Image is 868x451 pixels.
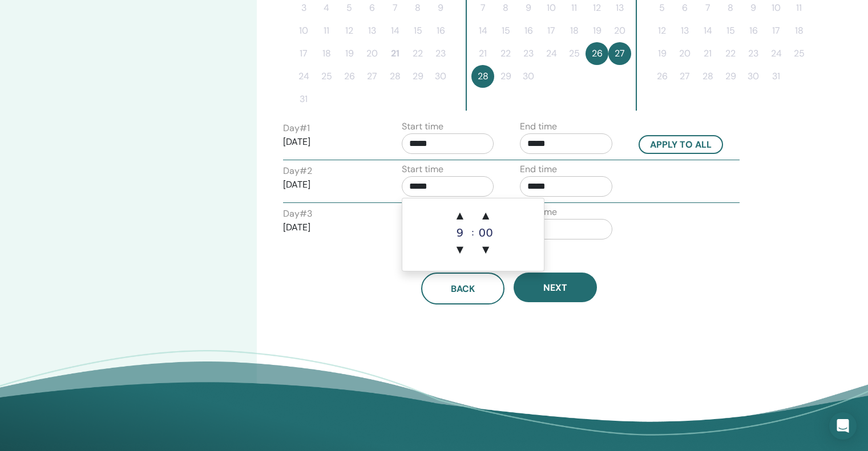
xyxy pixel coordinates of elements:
[283,178,376,192] p: [DATE]
[338,19,361,42] button: 12
[292,65,315,88] button: 24
[719,19,742,42] button: 15
[449,238,471,261] span: ▼
[383,65,406,88] button: 28
[673,42,696,65] button: 20
[608,42,631,65] button: 27
[283,207,312,221] label: Day # 3
[471,65,494,88] button: 28
[402,120,443,133] label: Start time
[517,19,540,42] button: 16
[315,42,338,65] button: 18
[696,42,719,65] button: 21
[788,19,810,42] button: 18
[494,19,517,42] button: 15
[651,42,673,65] button: 19
[471,42,494,65] button: 21
[338,42,361,65] button: 19
[742,19,765,42] button: 16
[765,42,788,65] button: 24
[765,19,788,42] button: 17
[563,19,586,42] button: 18
[543,282,567,294] span: Next
[283,121,310,135] label: Day # 1
[361,19,383,42] button: 13
[673,65,696,88] button: 27
[719,42,742,65] button: 22
[471,204,474,261] div: :
[474,238,497,261] span: ▼
[673,19,696,42] button: 13
[520,120,557,133] label: End time
[406,19,429,42] button: 15
[742,42,765,65] button: 23
[651,19,673,42] button: 12
[719,65,742,88] button: 29
[429,65,452,88] button: 30
[292,88,315,111] button: 31
[474,227,497,238] div: 00
[421,273,504,304] button: Back
[402,162,443,176] label: Start time
[406,65,429,88] button: 29
[696,19,719,42] button: 14
[292,19,315,42] button: 10
[406,42,429,65] button: 22
[451,283,475,295] span: Back
[315,19,338,42] button: 11
[608,19,631,42] button: 20
[292,42,315,65] button: 17
[514,273,597,302] button: Next
[586,19,608,42] button: 19
[474,204,497,227] span: ▲
[449,227,471,238] div: 9
[361,65,383,88] button: 27
[829,412,857,440] div: Open Intercom Messenger
[383,42,406,65] button: 21
[283,221,376,234] p: [DATE]
[520,162,557,176] label: End time
[315,65,338,88] button: 25
[383,19,406,42] button: 14
[361,42,383,65] button: 20
[540,19,563,42] button: 17
[283,135,376,149] p: [DATE]
[586,42,608,65] button: 26
[639,135,723,154] button: Apply to all
[283,164,312,178] label: Day # 2
[338,65,361,88] button: 26
[429,42,452,65] button: 23
[540,42,563,65] button: 24
[563,42,586,65] button: 25
[494,65,517,88] button: 29
[517,42,540,65] button: 23
[517,65,540,88] button: 30
[696,65,719,88] button: 28
[651,65,673,88] button: 26
[429,19,452,42] button: 16
[494,42,517,65] button: 22
[788,42,810,65] button: 25
[742,65,765,88] button: 30
[765,65,788,88] button: 31
[449,204,471,227] span: ▲
[471,19,494,42] button: 14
